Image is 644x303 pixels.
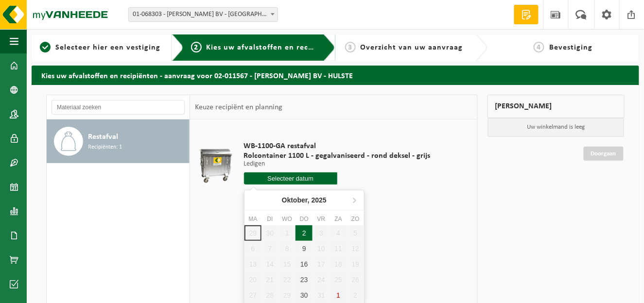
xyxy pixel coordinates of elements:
div: zo [347,214,364,224]
div: Oktober, [278,192,331,208]
i: 2025 [312,197,327,203]
span: 4 [534,42,544,52]
span: Selecteer hier een vestiging [55,44,160,51]
span: Overzicht van uw aanvraag [361,44,463,51]
input: Materiaal zoeken [52,100,185,115]
span: Recipiënten: 1 [88,143,122,152]
p: Ledigen [244,161,431,168]
div: [PERSON_NAME] [487,95,625,118]
span: 1 [40,42,51,52]
p: Uw winkelmand is leeg [488,118,625,136]
span: Restafval [88,131,118,143]
span: 01-068303 - SAELENS CLAUDE BV - HARELBEKE [129,8,278,21]
input: Selecteer datum [244,172,337,185]
span: 3 [345,42,356,52]
span: Rolcontainer 1100 L - gegalvaniseerd - rond deksel - grijs [244,151,431,161]
div: 23 [296,272,313,287]
div: di [261,214,278,224]
span: WB-1100-GA restafval [244,141,431,151]
h2: Kies uw afvalstoffen en recipiënten - aanvraag voor 02-011567 - [PERSON_NAME] BV - HULSTE [32,66,639,84]
div: 30 [296,287,313,303]
button: Restafval Recipiënten: 1 [47,119,190,163]
div: 16 [296,256,313,272]
div: 9 [296,241,313,256]
a: Doorgaan [584,147,624,161]
span: Kies uw afvalstoffen en recipiënten [207,44,340,51]
div: vr [313,214,330,224]
div: do [296,214,313,224]
div: ma [244,214,261,224]
span: 01-068303 - SAELENS CLAUDE BV - HARELBEKE [128,7,278,22]
div: za [330,214,347,224]
a: 1Selecteer hier een vestiging [36,42,164,53]
div: 2 [296,225,313,241]
div: wo [278,214,296,224]
span: 2 [191,42,202,52]
span: Bevestiging [549,44,592,51]
div: Keuze recipiënt en planning [190,95,287,119]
